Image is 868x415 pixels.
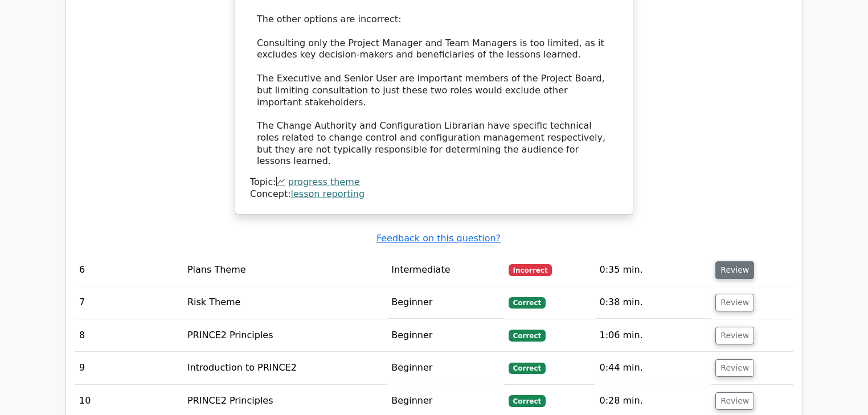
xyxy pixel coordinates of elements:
td: Introduction to PRINCE2 [183,352,387,384]
td: 9 [75,352,183,384]
div: Topic: [250,176,618,188]
td: PRINCE2 Principles [183,319,387,352]
a: lesson reporting [291,188,365,199]
td: 0:35 min. [595,254,711,286]
td: 7 [75,286,183,319]
td: 6 [75,254,183,286]
div: Concept: [250,188,618,200]
button: Review [715,294,754,311]
button: Review [715,392,754,410]
td: Intermediate [387,254,503,286]
span: Incorrect [509,264,552,276]
button: Review [715,327,754,344]
a: Feedback on this question? [376,233,501,244]
span: Correct [509,395,546,406]
td: Plans Theme [183,254,387,286]
span: Correct [509,330,546,341]
td: Beginner [387,352,503,384]
a: progress theme [288,176,360,187]
td: Risk Theme [183,286,387,319]
td: 0:38 min. [595,286,711,319]
td: 1:06 min. [595,319,711,352]
span: Correct [509,297,546,309]
td: Beginner [387,286,503,319]
td: Beginner [387,319,503,352]
button: Review [715,261,754,279]
td: 0:44 min. [595,352,711,384]
span: Correct [509,363,546,374]
button: Review [715,359,754,377]
td: 8 [75,319,183,352]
